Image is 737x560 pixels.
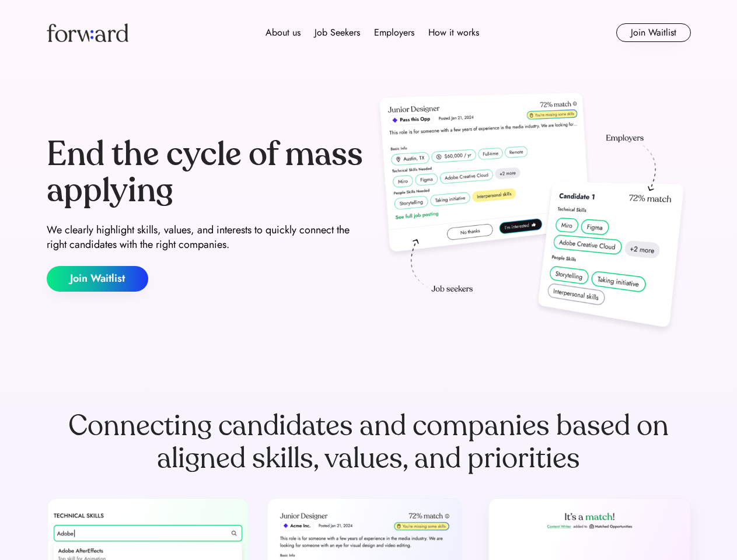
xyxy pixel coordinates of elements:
button: Join Waitlist [616,23,691,42]
div: How it works [428,26,479,40]
div: About us [266,26,301,40]
button: Join Waitlist [47,266,148,292]
div: Employers [374,26,414,40]
div: Connecting candidates and companies based on aligned skills, values, and priorities [47,409,691,475]
img: hero-image.png [373,89,691,339]
img: Forward logo [47,23,128,42]
div: Job Seekers [315,26,360,40]
div: We clearly highlight skills, values, and interests to quickly connect the right candidates with t... [47,223,364,252]
div: End the cycle of mass applying [47,136,364,208]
